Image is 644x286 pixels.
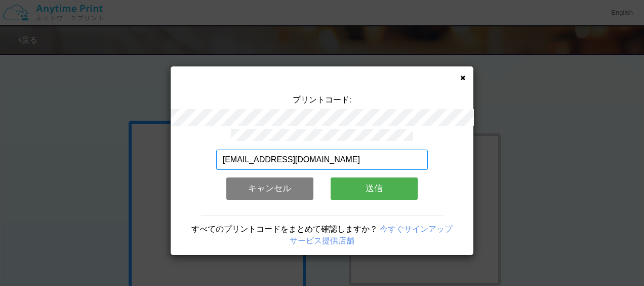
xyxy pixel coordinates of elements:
[293,95,351,104] span: プリントコード:
[191,225,378,233] span: すべてのプリントコードをまとめて確認しますか？
[226,177,313,200] button: キャンセル
[290,236,354,245] a: サービス提供店舗
[216,150,428,170] input: メールアドレス
[331,177,418,200] button: 送信
[380,225,453,233] a: 今すぐサインアップ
